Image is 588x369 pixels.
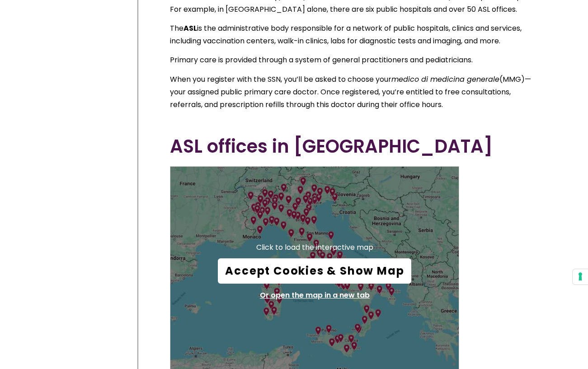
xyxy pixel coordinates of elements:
p: Primary care is provided through a system of general practitioners and pediatricians. [170,54,544,66]
i: medico di medicina generale [391,74,499,84]
button: Accept Cookies & Show Map [218,258,411,284]
button: Your consent preferences for tracking technologies [573,269,588,285]
p: When you register with the SSN, you’ll be asked to choose your (MMG)—your assigned public primary... [170,73,544,111]
p: Click to load the interactive map [256,241,373,254]
b: ASL [183,23,197,33]
a: Or open the map in a new tab [260,290,370,300]
p: The is the administrative body responsible for a network of public hospitals, clinics and service... [170,22,544,47]
h2: ASL offices in [GEOGRAPHIC_DATA] [170,135,544,157]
